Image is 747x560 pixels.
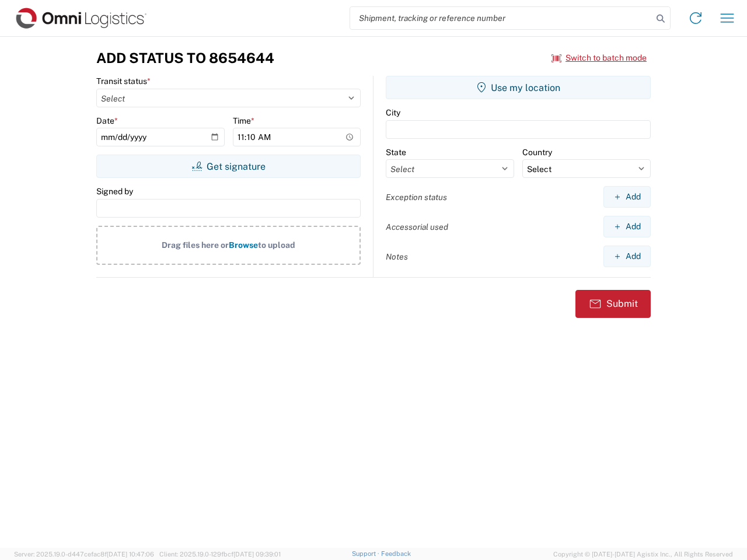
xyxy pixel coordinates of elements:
[386,147,406,157] label: State
[229,240,258,250] span: Browse
[551,48,647,68] button: Switch to batch mode
[386,251,408,262] label: Notes
[603,246,651,267] button: Add
[96,116,118,126] label: Date
[603,216,651,237] button: Add
[14,551,154,558] span: Server: 2025.19.0-d447cefac8f
[96,76,151,86] label: Transit status
[96,155,361,178] button: Get signature
[553,549,733,559] span: Copyright © [DATE]-[DATE] Agistix Inc., All Rights Reserved
[575,290,651,318] button: Submit
[522,147,552,157] label: Country
[233,551,281,558] span: [DATE] 09:39:01
[162,240,229,250] span: Drag files here or
[381,550,411,557] a: Feedback
[350,7,652,29] input: Shipment, tracking or reference number
[159,551,281,558] span: Client: 2025.19.0-129fbcf
[386,192,447,202] label: Exception status
[107,551,154,558] span: [DATE] 10:47:06
[233,116,254,126] label: Time
[96,50,274,66] h3: Add Status to 8654644
[258,240,295,250] span: to upload
[386,222,448,232] label: Accessorial used
[386,76,651,99] button: Use my location
[96,186,133,197] label: Signed by
[603,186,651,208] button: Add
[352,550,381,557] a: Support
[386,107,400,118] label: City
